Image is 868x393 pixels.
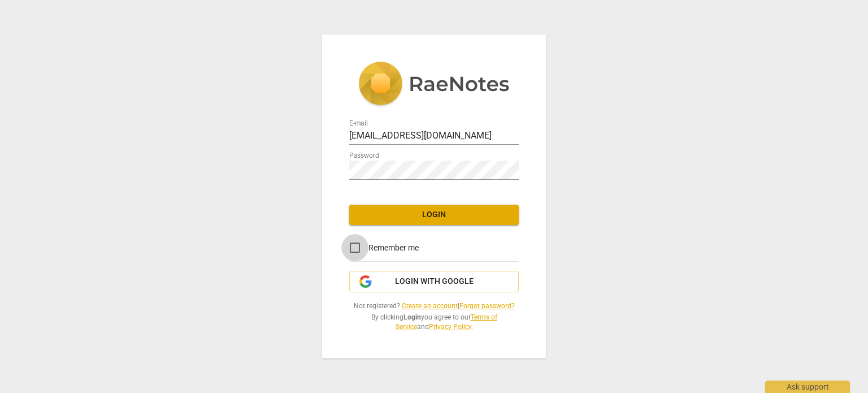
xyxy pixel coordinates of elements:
div: Ask support [765,381,850,393]
a: Terms of Service [396,313,497,331]
span: Login with Google [395,276,474,287]
button: Login with Google [349,271,519,292]
b: Login [403,313,421,321]
a: Privacy Policy [429,323,471,331]
button: Login [349,205,519,225]
span: Not registered? | [349,301,519,311]
label: E-mail [349,120,368,127]
span: Remember me [368,242,419,254]
span: By clicking you agree to our and . [349,313,519,331]
label: Password [349,153,379,159]
a: Forgot password? [459,302,515,310]
img: 5ac2273c67554f335776073100b6d88f.svg [358,62,510,108]
a: Create an account [402,302,458,310]
span: Login [358,209,510,221]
